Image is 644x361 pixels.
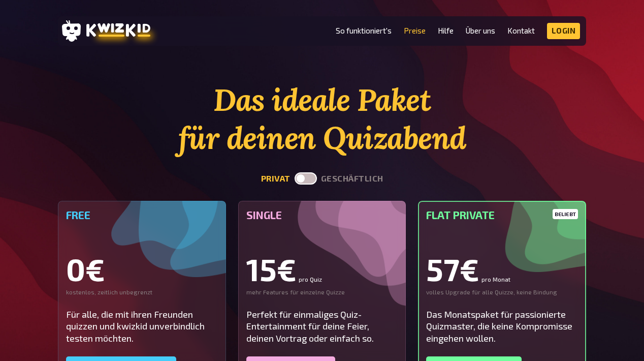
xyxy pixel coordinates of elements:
[426,254,578,284] div: 57€
[466,26,495,35] a: Über uns
[246,288,398,296] div: mehr Features für einzelne Quizze
[299,276,322,282] small: pro Quiz
[438,26,454,35] a: Hilfe
[261,174,291,184] button: privat
[507,26,535,35] a: Kontakt
[66,309,218,344] div: Für alle, die mit ihren Freunden quizzen und kwizkid unverbindlich testen möchten.
[426,309,578,344] div: Das Monatspaket für passionierte Quizmaster, die keine Kompromisse eingehen wollen.
[426,209,578,221] h5: Flat Private
[58,81,586,157] h1: Das ideale Paket für deinen Quizabend
[66,288,218,296] div: kostenlos, zeitlich unbegrenzt
[547,23,581,39] a: Login
[66,209,218,221] h5: Free
[481,276,510,282] small: pro Monat
[246,254,398,284] div: 15€
[246,309,398,344] div: Perfekt für einmaliges Quiz-Entertainment für deine Feier, deinen Vortrag oder einfach so.
[66,254,218,284] div: 0€
[426,288,578,296] div: volles Upgrade für alle Quizze, keine Bindung
[336,26,392,35] a: So funktioniert's
[246,209,398,221] h5: Single
[404,26,426,35] a: Preise
[321,174,383,184] button: geschäftlich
